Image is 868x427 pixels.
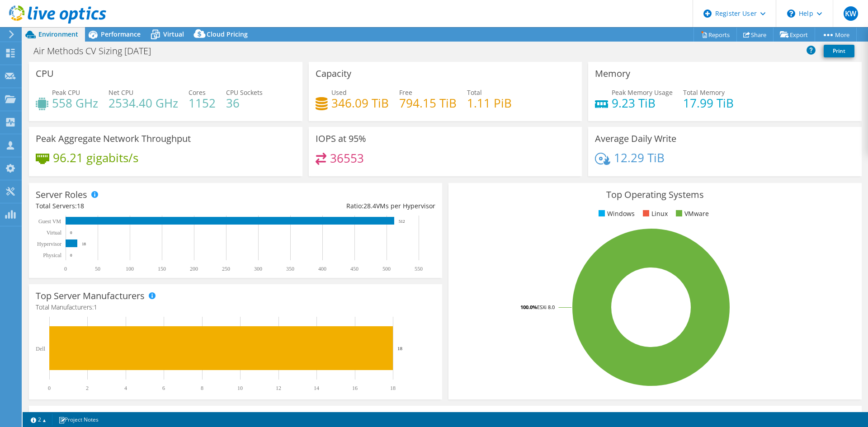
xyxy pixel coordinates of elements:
[77,202,84,210] span: 18
[736,28,774,42] a: Share
[390,385,396,391] text: 18
[29,46,165,56] h1: Air Methods CV Sizing [DATE]
[52,414,105,425] a: Project Notes
[537,304,555,310] tspan: ESXi 8.0
[101,30,141,38] span: Performance
[683,88,725,97] span: Total Memory
[331,88,347,97] span: Used
[70,230,72,235] text: 0
[314,385,319,391] text: 14
[36,190,87,200] h3: Server Roles
[399,219,405,224] text: 512
[36,346,45,352] text: Dell
[331,98,389,108] h4: 346.09 TiB
[316,69,351,79] h3: Capacity
[226,88,263,97] span: CPU Sockets
[48,385,51,391] text: 0
[222,266,230,272] text: 250
[189,98,216,108] h4: 1152
[82,242,86,246] text: 18
[399,98,457,108] h4: 794.15 TiB
[595,134,676,144] h3: Average Daily Write
[318,266,326,272] text: 400
[36,69,54,79] h3: CPU
[226,98,263,108] h4: 36
[844,6,858,21] span: KW
[36,291,145,301] h3: Top Server Manufacturers
[47,230,62,236] text: Virtual
[787,9,795,18] svg: \n
[330,153,364,163] h4: 36553
[124,385,127,391] text: 4
[53,153,138,163] h4: 96.21 gigabits/s
[108,98,178,108] h4: 2534.40 GHz
[316,134,366,144] h3: IOPS at 95%
[207,30,248,38] span: Cloud Pricing
[43,252,61,258] text: Physical
[467,98,512,108] h4: 1.11 PiB
[163,30,184,38] span: Virtual
[350,266,359,272] text: 450
[70,253,72,258] text: 0
[286,266,294,272] text: 350
[64,266,67,272] text: 0
[38,30,78,38] span: Environment
[95,266,100,272] text: 50
[612,98,673,108] h4: 9.23 TiB
[38,218,61,225] text: Guest VM
[37,241,61,247] text: Hypervisor
[824,45,854,57] a: Print
[236,201,435,211] div: Ratio: VMs per Hypervisor
[237,385,243,391] text: 10
[86,385,89,391] text: 2
[94,303,97,311] span: 1
[190,266,198,272] text: 200
[189,88,206,97] span: Cores
[683,98,734,108] h4: 17.99 TiB
[399,88,412,97] span: Free
[455,190,855,200] h3: Top Operating Systems
[674,209,709,219] li: VMware
[614,153,665,163] h4: 12.29 TiB
[612,88,673,97] span: Peak Memory Usage
[467,88,482,97] span: Total
[693,28,737,42] a: Reports
[595,69,630,79] h3: Memory
[36,134,191,144] h3: Peak Aggregate Network Throughput
[641,209,668,219] li: Linux
[52,88,80,97] span: Peak CPU
[36,302,435,312] h4: Total Manufacturers:
[201,385,203,391] text: 8
[276,385,281,391] text: 12
[596,209,635,219] li: Windows
[162,385,165,391] text: 6
[415,266,423,272] text: 550
[254,266,262,272] text: 300
[397,346,403,351] text: 18
[773,28,815,42] a: Export
[520,304,537,310] tspan: 100.0%
[126,266,134,272] text: 100
[52,98,98,108] h4: 558 GHz
[815,28,857,42] a: More
[108,88,133,97] span: Net CPU
[158,266,166,272] text: 150
[36,201,236,211] div: Total Servers:
[352,385,358,391] text: 16
[24,414,52,425] a: 2
[363,202,376,210] span: 28.4
[382,266,391,272] text: 500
